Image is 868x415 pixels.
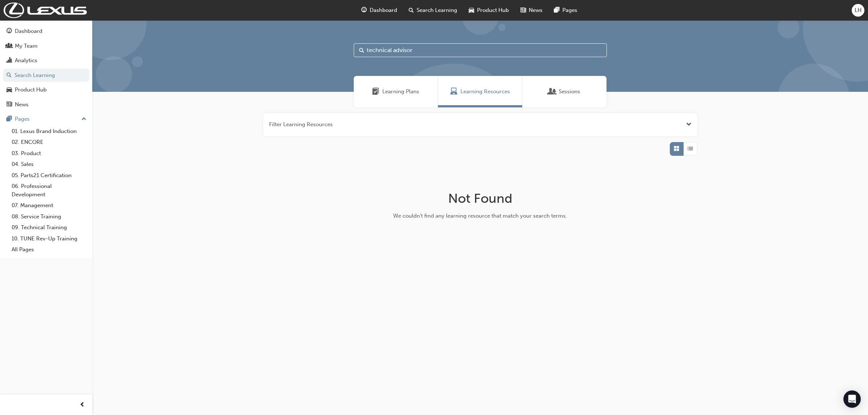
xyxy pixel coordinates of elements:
a: Learning ResourcesLearning Resources [438,76,522,107]
h1: Not Found [366,191,595,206]
span: Sessions [559,87,580,96]
span: Search Learning [417,6,457,14]
span: Learning Resources [460,87,510,96]
span: prev-icon [80,401,85,410]
span: LH [855,6,861,14]
span: Pages [562,6,577,14]
a: 01. Lexus Brand Induction [9,126,89,137]
span: chart-icon [7,57,12,64]
span: Learning Resources [450,87,458,96]
a: 09. Technical Training [9,222,89,233]
a: news-iconNews [515,3,548,18]
img: Trak [4,3,87,18]
span: people-icon [7,43,12,50]
a: 05. Parts21 Certification [9,170,89,181]
a: 03. Product [9,148,89,159]
span: Dashboard [370,6,397,14]
a: Analytics [3,54,89,67]
div: We couldn't find any learning resource that match your search terms. [366,212,595,220]
span: Learning Plans [382,87,419,96]
span: car-icon [469,6,474,15]
a: News [3,98,89,111]
span: Product Hub [477,6,509,14]
div: Pages [15,115,30,123]
button: Open the filter [686,120,692,129]
button: Pages [3,112,89,126]
span: List [688,145,693,153]
a: 07. Management [9,200,89,211]
span: up-icon [81,115,86,124]
span: pages-icon [554,6,559,15]
div: News [15,100,29,109]
a: 02. ENCORE [9,137,89,148]
span: pages-icon [7,116,12,123]
button: LH [852,4,864,17]
button: DashboardMy TeamAnalyticsSearch LearningProduct HubNews [3,23,89,112]
span: guage-icon [361,6,367,15]
span: Sessions [549,87,556,96]
a: guage-iconDashboard [356,3,403,18]
span: news-icon [520,6,526,15]
span: search-icon [409,6,414,15]
a: pages-iconPages [548,3,583,18]
span: car-icon [7,87,12,93]
a: Dashboard [3,25,89,38]
a: 04. Sales [9,159,89,170]
a: 08. Service Training [9,211,89,222]
a: 06. Professional Development [9,181,89,200]
span: guage-icon [7,28,12,35]
a: Product Hub [3,83,89,97]
div: My Team [15,42,38,50]
a: search-iconSearch Learning [403,3,463,18]
a: SessionsSessions [522,76,607,107]
div: Dashboard [15,27,42,35]
div: Open Intercom Messenger [843,390,861,408]
a: Search Learning [3,69,89,82]
a: car-iconProduct Hub [463,3,515,18]
span: search-icon [7,72,12,79]
a: 10. TUNE Rev-Up Training [9,233,89,244]
div: Analytics [15,56,37,65]
span: Grid [674,145,679,153]
a: Learning PlansLearning Plans [354,76,438,107]
input: Search... [354,43,607,57]
span: Search [359,46,364,55]
a: All Pages [9,244,89,255]
span: Learning Plans [372,87,379,96]
div: Product Hub [15,86,47,94]
a: My Team [3,39,89,53]
span: News [529,6,542,14]
span: news-icon [7,102,12,108]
